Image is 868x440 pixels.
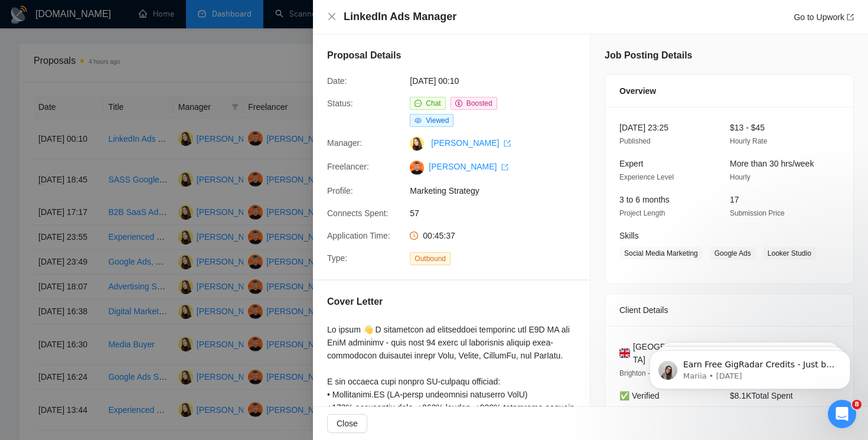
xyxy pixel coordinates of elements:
span: Viewed [426,116,449,125]
span: Status: [327,99,353,108]
span: Boosted [466,99,492,107]
img: 🇬🇧 [619,347,630,360]
span: 3 to 6 months [619,195,670,204]
span: ✅ Verified [619,391,660,400]
span: Experience Level [619,173,674,181]
span: Payment Verification [619,405,684,413]
span: Type: [327,253,347,263]
a: [PERSON_NAME] export [429,162,508,171]
span: 57 [410,207,587,220]
h4: LinkedIn Ads Manager [344,9,456,24]
span: More than 30 hrs/week [730,159,814,168]
span: 17 [730,195,739,204]
span: Hourly Rate [730,137,767,145]
img: c14xhZlC-tuZVDV19vT9PqPao_mWkLBFZtPhMWXnAzD5A78GLaVOfmL__cgNkALhSq [410,161,424,175]
iframe: Intercom live chat [828,400,856,428]
span: Brighton - [619,369,650,377]
h5: Cover Letter [327,295,383,309]
span: message [415,100,422,107]
span: Marketing Strategy [410,184,587,197]
span: Published [619,137,651,145]
span: Skills [619,231,639,240]
span: Application Time: [327,231,390,240]
span: Project Length [619,209,665,217]
span: export [501,164,508,171]
span: $13 - $45 [730,123,765,132]
button: Close [327,12,337,22]
span: Date: [327,76,347,86]
span: Profile: [327,186,353,195]
span: Looker Studio [763,247,816,260]
h5: Job Posting Details [605,48,692,63]
span: [DATE] 23:25 [619,123,668,132]
span: export [504,140,511,147]
span: Social Media Marketing [619,247,703,260]
span: clock-circle [410,232,418,240]
span: Chat [426,99,440,107]
h5: Proposal Details [327,48,401,63]
button: Close [327,414,367,433]
span: Freelancer: [327,162,369,171]
span: Close [337,417,358,430]
span: close [327,12,337,21]
span: 8 [852,400,862,409]
span: eye [415,117,422,124]
span: Overview [619,84,656,97]
span: export [847,14,854,21]
span: dollar [455,100,462,107]
span: Outbound [410,252,451,265]
a: Go to Upworkexport [794,12,854,22]
span: Hourly [730,173,750,181]
span: Expert [619,159,643,168]
div: Client Details [619,294,839,326]
span: [DATE] 00:10 [410,74,587,87]
span: Google Ads [710,247,756,260]
span: Manager: [327,138,362,148]
span: Connects Spent: [327,208,389,218]
span: 00:45:37 [423,231,455,240]
iframe: Intercom notifications message [632,325,868,408]
span: Submission Price [730,209,785,217]
a: [PERSON_NAME] export [431,138,511,148]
